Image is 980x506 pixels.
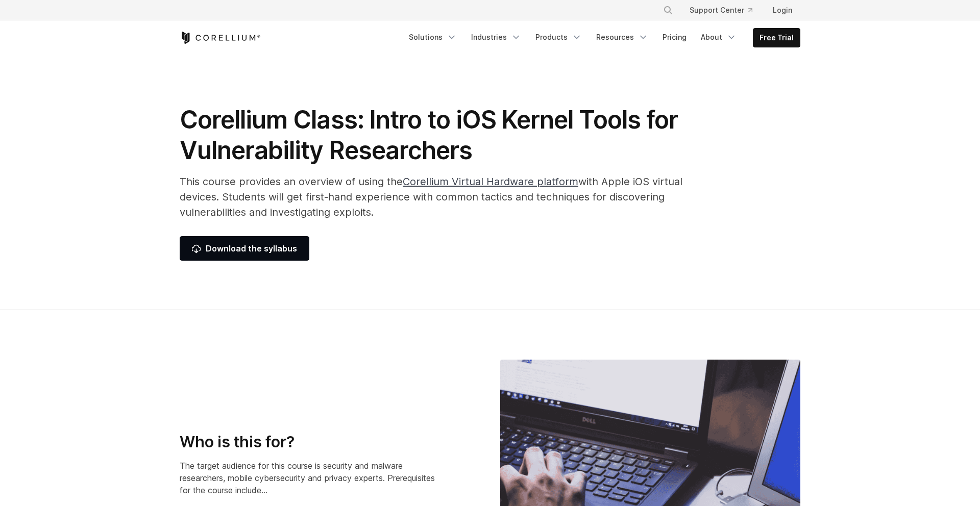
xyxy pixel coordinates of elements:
[180,460,441,496] p: The target audience for this course is security and malware researchers, mobile cybersecurity and...
[192,242,297,255] span: Download the syllabus
[529,28,588,46] a: Products
[659,1,677,19] button: Search
[403,28,463,46] a: Solutions
[681,1,761,19] a: Support Center
[695,28,743,46] a: About
[465,28,527,46] a: Industries
[180,32,261,44] a: Corellium Home
[765,1,800,19] a: Login
[753,29,800,47] a: Free Trial
[403,28,800,47] div: Navigation Menu
[651,1,800,19] div: Navigation Menu
[656,28,693,46] a: Pricing
[590,28,654,46] a: Resources
[180,174,690,220] p: This course provides an overview of using the with Apple iOS virtual devices. Students will get f...
[180,105,690,166] h1: Corellium Class: Intro to iOS Kernel Tools for Vulnerability Researchers
[180,433,441,452] h3: Who is this for?
[180,236,309,261] a: Download the syllabus
[403,175,578,188] a: Corellium Virtual Hardware platform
